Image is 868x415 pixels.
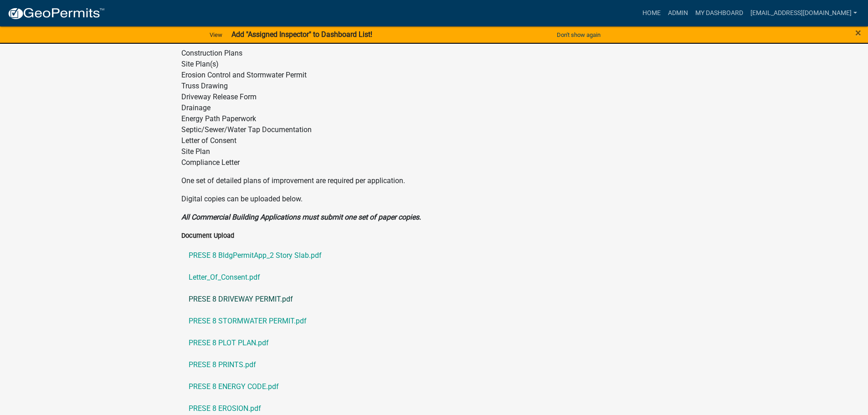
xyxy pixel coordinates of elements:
[181,376,687,398] a: PRESE 8 ENERGY CODE.pdf
[692,5,747,22] a: My Dashboard
[855,27,861,38] button: Close
[181,48,687,168] p: Construction Plans Site Plan(s) Erosion Control and Stormwater Permit Truss Drawing Driveway Rele...
[181,233,234,239] label: Document Upload
[181,245,687,266] a: PRESE 8 BldgPermitApp_2 Story Slab.pdf
[181,194,687,205] p: Digital copies can be uploaded below.
[181,175,687,186] p: One set of detailed plans of improvement are required per application.
[664,5,692,22] a: Admin
[181,354,687,376] a: PRESE 8 PRINTS.pdf
[181,310,687,332] a: PRESE 8 STORMWATER PERMIT.pdf
[181,288,687,310] a: PRESE 8 DRIVEWAY PERMIT.pdf
[181,266,687,288] a: Letter_Of_Consent.pdf
[206,27,226,42] a: View
[181,332,687,354] a: PRESE 8 PLOT PLAN.pdf
[747,5,861,22] a: [EMAIL_ADDRESS][DOMAIN_NAME]
[181,213,421,221] strong: All Commercial Building Applications must submit one set of paper copies.
[639,5,664,22] a: Home
[231,30,372,39] strong: Add "Assigned Inspector" to Dashboard List!
[855,26,861,39] span: ×
[553,27,604,42] button: Don't show again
